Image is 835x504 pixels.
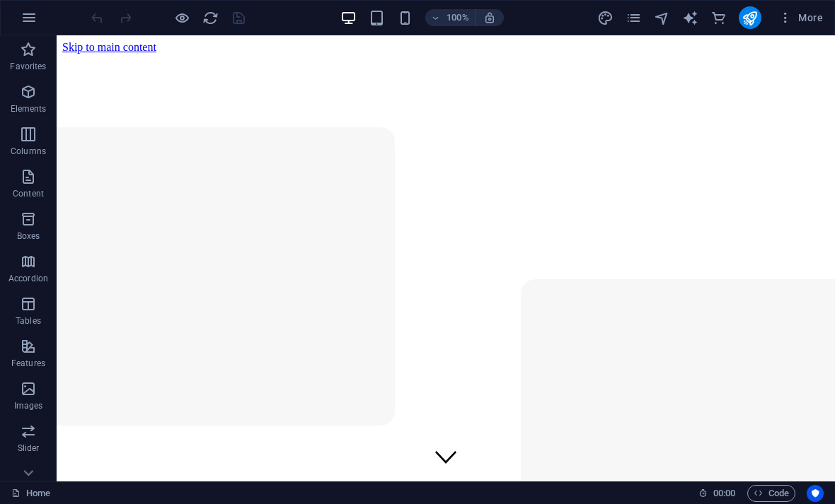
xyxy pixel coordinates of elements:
i: On resize automatically adjust zoom level to fit chosen device. [483,11,496,24]
p: Columns [11,146,46,157]
span: Code [754,485,789,502]
p: Content [13,188,44,199]
i: Commerce [710,10,727,26]
button: 100% [425,9,476,26]
i: Pages (Ctrl+Alt+S) [626,10,642,26]
button: publish [739,6,761,29]
p: Features [11,358,45,369]
button: Usercentrics [807,485,824,502]
button: Code [747,485,795,502]
button: text_generator [682,9,699,26]
button: design [597,9,614,26]
p: Elements [11,103,47,115]
i: Design (Ctrl+Alt+Y) [597,10,614,26]
p: Slider [18,443,40,454]
i: AI Writer [682,10,698,26]
a: Click to cancel selection. Double-click to open Pages [11,485,50,502]
p: Boxes [17,230,40,242]
p: Accordion [8,273,48,284]
h6: 100% [447,9,469,26]
span: 00 00 [713,485,735,502]
i: Reload page [202,10,219,26]
button: pages [626,9,643,26]
p: Images [14,400,43,411]
button: reload [202,9,219,26]
button: Click here to leave preview mode and continue editing [173,9,190,26]
p: Tables [16,315,41,327]
button: commerce [710,9,727,26]
p: Favorites [10,61,46,72]
span: : [723,488,725,498]
i: Navigator [654,10,670,26]
i: Publish [742,10,758,26]
span: More [778,11,823,25]
button: More [773,6,829,29]
h6: Session time [698,485,736,502]
button: navigator [654,9,671,26]
a: Skip to main content [6,6,100,18]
